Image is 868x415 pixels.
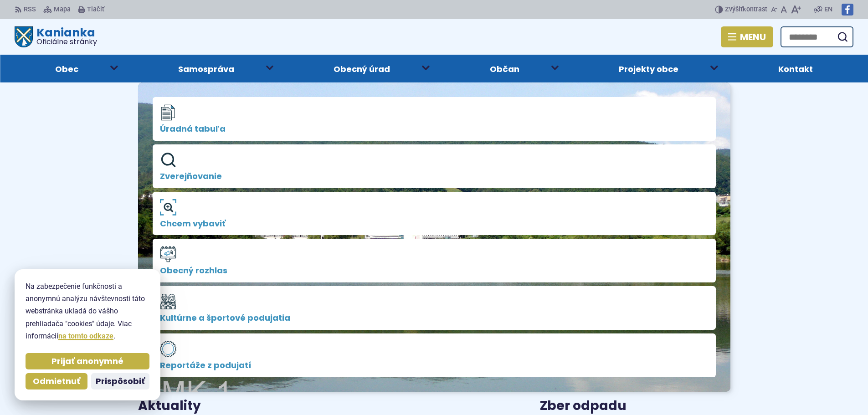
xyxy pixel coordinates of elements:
span: Prispôsobiť [96,376,145,387]
a: Kontakt [738,55,854,82]
a: Úradná tabuľa [153,97,716,141]
a: na tomto odkaze [58,332,113,340]
span: Samospráva [178,55,234,82]
span: Občan [490,55,519,82]
button: Prispôsobiť [91,373,149,389]
button: Otvoriť podmenu pre [544,58,565,77]
a: Kultúrne a športové podujatia [153,286,716,330]
span: Zverejňovanie [160,172,709,181]
span: Oficiálne stránky [36,38,97,46]
h1: Kanianka [33,27,97,46]
p: Na zabezpečenie funkčnosti a anonymnú analýzu návštevnosti táto webstránka ukladá do vášho prehli... [26,280,149,342]
span: kontrast [725,6,767,14]
a: Občan [449,55,560,82]
span: Odmietnuť [33,376,80,387]
button: Menu [721,26,773,47]
img: Prejsť na domovskú stránku [15,26,33,47]
a: Logo Kanianka, prejsť na domovskú stránku. [15,26,97,47]
span: RSS [24,4,36,15]
a: Obecný úrad [293,55,431,82]
span: Mapa [54,4,71,15]
a: Projekty obce [578,55,719,82]
span: Tlačiť [87,6,104,14]
img: Prejsť na Facebook stránku [842,4,853,15]
button: Otvoriť podmenu pre [704,58,725,77]
span: Menu [740,33,766,41]
button: Otvoriť podmenu pre [416,58,437,77]
h3: Aktuality [138,399,201,413]
span: Obec [55,55,78,82]
span: Úradná tabuľa [160,124,709,133]
span: Reportáže z podujatí [160,361,709,370]
span: Kontakt [778,55,813,82]
h3: Zber odpadu [540,399,730,413]
button: Otvoriť podmenu pre [104,58,125,77]
button: Odmietnuť [26,373,87,389]
span: Kultúrne a športové podujatia [160,313,709,323]
a: Reportáže z podujatí [153,333,716,377]
span: Chcem vybaviť [160,219,709,228]
a: Zverejňovanie [153,144,716,188]
a: Obec [15,55,119,82]
span: Obecný rozhlas [160,266,709,275]
button: Otvoriť podmenu pre [259,58,280,77]
a: Chcem vybaviť [153,192,716,236]
button: Prijať anonymné [26,353,149,369]
span: Obecný úrad [334,55,390,82]
span: Prijať anonymné [51,356,123,367]
a: Samospráva [138,55,275,82]
span: EN [824,4,832,15]
a: Obecný rozhlas [153,239,716,282]
a: EN [822,4,834,15]
span: Zvýšiť [725,5,743,13]
span: Projekty obce [619,55,678,82]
